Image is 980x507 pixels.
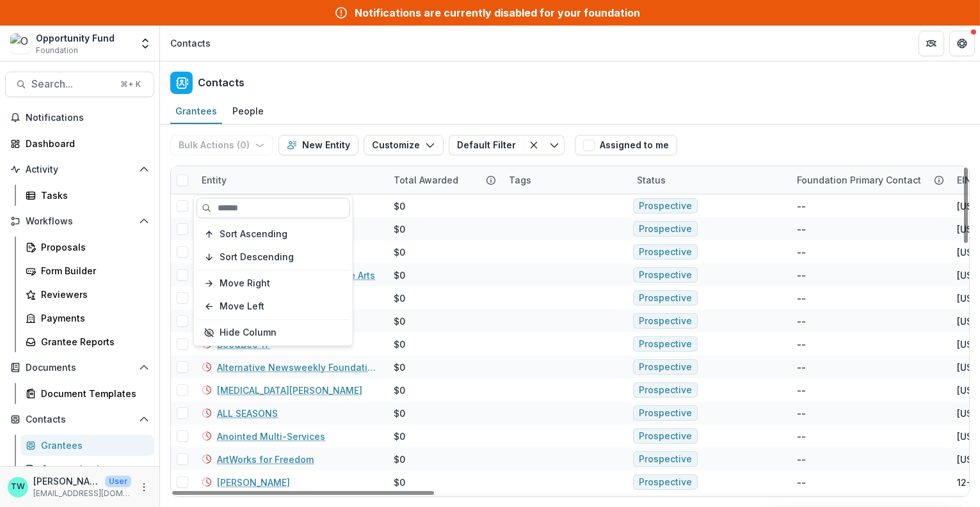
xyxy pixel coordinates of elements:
button: Open entity switcher [136,31,154,56]
div: -- [797,384,806,397]
a: Anointed Multi-Services [217,430,325,443]
button: Search... [5,72,154,97]
div: Notifications are currently disabled for your foundation [355,5,641,20]
div: $0 [394,222,405,236]
p: User [105,476,131,487]
a: Document Templates [20,383,154,404]
span: Prospective [639,270,692,281]
span: Prospective [639,224,692,235]
span: Prospective [639,408,692,419]
button: Move Right [197,273,350,293]
button: Assigned to me [575,135,677,155]
a: ArtWorks for Freedom [217,453,314,466]
button: Open Workflows [5,211,154,231]
div: $0 [394,407,405,420]
span: Foundation [36,45,78,56]
span: Prospective [639,431,692,442]
div: Entity [194,166,386,194]
a: Dashboard [5,133,154,154]
div: Payments [41,311,144,325]
div: -- [797,476,806,489]
div: Document Templates [41,387,144,400]
a: ALL SEASONS [217,407,278,420]
button: Partners [919,31,944,56]
a: Grantees [170,99,222,124]
div: Reviewers [41,288,144,301]
span: Prospective [639,201,692,212]
div: People [227,102,269,120]
div: -- [797,292,806,305]
span: Sort Ascending [220,229,287,240]
button: Hide Column [197,322,350,343]
div: Grantees [41,439,144,452]
button: Sort Descending [197,247,350,267]
a: Form Builder [20,260,154,281]
div: -- [797,222,806,236]
div: -- [797,199,806,213]
div: Status [629,166,789,194]
button: Open Contacts [5,409,154,430]
span: Search... [31,78,113,90]
a: Alternative Newsweekly Foundation [217,361,378,374]
button: More [136,480,152,495]
div: -- [797,315,806,328]
div: $0 [394,292,405,305]
div: -- [797,453,806,466]
div: $0 [394,384,405,397]
a: Grantees [20,435,154,456]
button: Bulk Actions (0) [170,135,273,155]
h2: Contacts [198,77,245,89]
button: Notifications [5,107,154,128]
div: Grantees [170,102,222,120]
div: Total Awarded [386,166,501,194]
a: People [227,99,269,124]
a: Communications [20,458,154,480]
div: Communications [41,462,144,476]
span: Prospective [639,247,692,258]
span: Workflows [26,216,134,227]
p: [EMAIL_ADDRESS][DOMAIN_NAME] [33,488,131,499]
div: -- [797,430,806,443]
div: $0 [394,430,405,443]
span: Prospective [639,385,692,396]
div: $0 [394,246,405,259]
div: -- [797,269,806,282]
div: $0 [394,338,405,351]
button: Sort Ascending [197,224,350,244]
span: Prospective [639,316,692,327]
div: -- [797,407,806,420]
p: [PERSON_NAME] [33,474,100,488]
span: Prospective [639,454,692,465]
div: -- [797,246,806,259]
div: Tags [501,173,539,187]
div: Status [629,173,673,187]
div: $0 [394,453,405,466]
div: Ti Wilhelm [11,483,25,491]
nav: breadcrumb [165,34,216,52]
button: New Entity [278,135,358,155]
div: Total Awarded [386,173,466,187]
span: Prospective [639,293,692,304]
button: Clear filter [524,135,544,155]
span: Prospective [639,362,692,373]
span: Documents [26,363,134,373]
button: Move Left [197,296,350,316]
a: [MEDICAL_DATA][PERSON_NAME] [217,384,362,397]
div: Tags [501,166,629,194]
span: Sort Descending [220,252,294,263]
a: Proposals [20,237,154,258]
div: Contacts [170,36,211,50]
div: Proposals [41,240,144,254]
span: Prospective [639,477,692,488]
div: $0 [394,361,405,374]
div: Form Builder [41,264,144,277]
button: Get Help [949,31,975,56]
div: $0 [394,315,405,328]
span: Activity [26,164,134,175]
div: Entity [194,173,234,187]
img: Opportunity Fund [10,33,31,54]
a: Payments [20,308,154,329]
button: Open Activity [5,159,154,180]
